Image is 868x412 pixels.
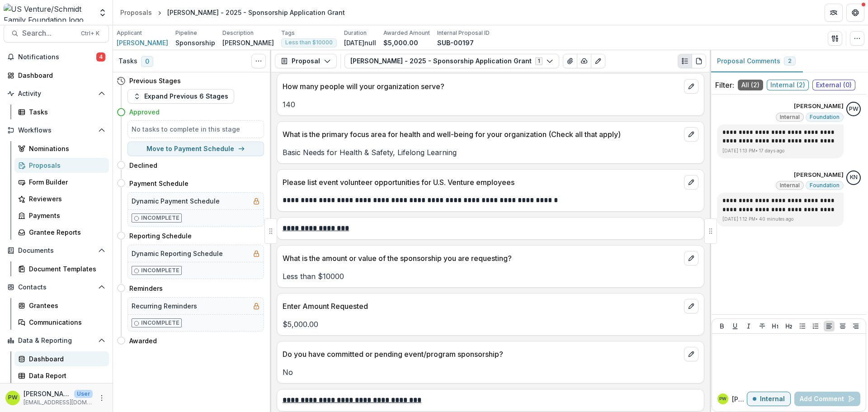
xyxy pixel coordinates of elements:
button: More [96,393,107,403]
p: What is the amount or value of the sponsorship you are requesting? [283,253,680,264]
span: Internal ( 2 ) [767,80,809,90]
p: No [283,367,698,378]
div: Payments [29,211,102,220]
span: Less than $10000 [285,39,333,46]
p: [PERSON_NAME] [732,394,747,404]
a: Tasks [14,104,109,119]
button: Proposal Comments [710,50,803,72]
button: Internal [747,392,791,406]
p: Incomplete [141,266,179,275]
p: [EMAIL_ADDRESS][DOMAIN_NAME] [24,398,93,407]
button: Open Contacts [4,280,109,294]
div: Communications [29,317,102,327]
span: Foundation [810,114,840,120]
p: [PERSON_NAME] [222,38,274,47]
button: Move to Payment Schedule [127,142,264,156]
span: Internal [780,114,800,120]
div: Dashboard [18,71,102,80]
p: [PERSON_NAME] [794,170,844,180]
a: Payments [14,208,109,223]
a: Form Builder [14,175,109,189]
a: Data Report [14,368,109,383]
h5: Dynamic Payment Schedule [132,196,220,206]
div: Document Templates [29,264,102,274]
div: Reviewers [29,194,102,204]
span: 0 [141,56,153,67]
button: Proposal [275,54,337,68]
span: Foundation [810,182,840,189]
p: Filter: [715,80,734,90]
span: External ( 0 ) [812,80,855,90]
h4: Reporting Schedule [129,231,192,241]
div: Grantees [29,301,102,310]
div: Proposals [120,8,152,17]
button: Add Comment [794,392,860,406]
button: Open Documents [4,243,109,258]
button: edit [684,175,698,189]
p: Description [222,29,254,37]
a: [PERSON_NAME] [117,38,168,47]
span: All ( 2 ) [738,80,763,90]
nav: breadcrumb [117,6,349,19]
button: PDF view [692,54,706,68]
p: [DATE] 1:12 PM • 40 minutes ago [722,216,838,223]
button: edit [684,251,698,265]
p: Awarded Amount [383,29,430,37]
p: Applicant [117,29,142,37]
p: $5,000.00 [383,38,418,47]
h5: No tasks to complete in this stage [132,124,260,134]
button: Open Data & Reporting [4,333,109,348]
a: Proposals [14,158,109,173]
button: Underline [730,321,741,331]
div: Dashboard [29,354,102,364]
button: Align Right [850,321,861,331]
button: Get Help [846,4,864,22]
div: Parker Wolf [719,397,726,401]
button: edit [684,347,698,361]
a: Dashboard [4,68,109,83]
p: Incomplete [141,214,179,222]
p: Pipeline [175,29,197,37]
button: Heading 1 [770,321,781,331]
p: Please list event volunteer opportunities for U.S. Venture employees [283,177,680,188]
p: Sponsorship [175,38,215,47]
a: Grantee Reports [14,225,109,240]
p: [DATE] 1:13 PM • 17 days ago [722,147,838,154]
button: edit [684,299,698,313]
h3: Tasks [118,57,137,65]
p: How many people will your organization serve? [283,81,680,92]
button: View Attached Files [563,54,577,68]
span: Workflows [18,127,94,134]
p: [PERSON_NAME] [24,389,71,398]
div: Ctrl + K [79,28,101,38]
p: 140 [283,99,698,110]
a: Nominations [14,141,109,156]
a: Proposals [117,6,156,19]
p: Internal [760,395,785,403]
a: Communications [14,315,109,330]
p: Duration [344,29,367,37]
button: Strike [757,321,768,331]
div: Nominations [29,144,102,153]
p: SUB-00197 [437,38,474,47]
a: Grantees [14,298,109,313]
div: Parker Wolf [8,395,18,401]
span: 2 [788,58,792,64]
button: Bullet List [797,321,808,331]
p: Incomplete [141,319,179,327]
p: User [74,390,93,398]
h4: Previous Stages [129,76,181,85]
button: Bold [717,321,727,331]
button: Edit as form [591,54,605,68]
h5: Recurring Reminders [132,301,197,311]
p: $5,000.00 [283,319,698,330]
button: Toggle View Cancelled Tasks [251,54,266,68]
div: Parker Wolf [849,106,859,112]
button: Open Activity [4,86,109,101]
div: Katrina Nelson [850,175,858,180]
button: Align Left [824,321,835,331]
button: Heading 2 [783,321,794,331]
div: Proposals [29,161,102,170]
p: [DATE]null [344,38,376,47]
a: Dashboard [14,351,109,366]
